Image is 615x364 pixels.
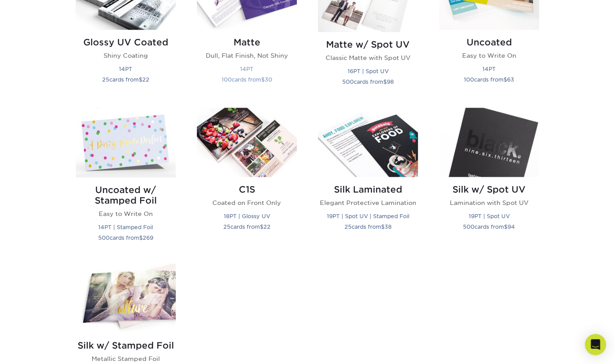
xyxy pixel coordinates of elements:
small: cards from [342,78,394,85]
span: 25 [223,223,230,230]
h2: Silk w/ Stamped Foil [76,340,176,351]
img: Uncoated w/ Stamped Foil Postcards [76,108,176,177]
iframe: Google Customer Reviews [2,337,75,361]
small: 19PT | Spot UV [469,213,510,219]
span: $ [261,76,265,83]
span: 25 [102,76,109,83]
span: 500 [98,234,110,241]
h2: C1S [197,184,297,195]
span: 22 [142,76,149,83]
small: 14PT [119,66,133,72]
span: 25 [345,223,352,230]
img: Spot UV Postcards [197,264,297,364]
img: Silk Laminated Postcards [318,108,418,177]
small: cards from [223,223,270,230]
span: 500 [463,223,475,230]
p: Easy to Write On [76,209,176,218]
small: cards from [98,234,153,241]
img: C1S Postcards [197,108,297,177]
small: 14PT [483,66,496,72]
p: Coated on Front Only [197,198,297,207]
span: $ [381,223,385,230]
p: Classic Matte with Spot UV [318,53,418,62]
span: 38 [385,223,392,230]
p: Elegant Protective Lamination [318,198,418,207]
small: 14PT | Stamped Foil [99,224,153,230]
small: cards from [222,76,272,83]
span: $ [260,223,263,230]
span: $ [504,76,508,83]
a: Uncoated w/ Stamped Foil Postcards Uncoated w/ Stamped Foil Easy to Write On 14PT | Stamped Foil ... [76,108,176,253]
h2: Matte [197,37,297,48]
h2: Silk Laminated [318,184,418,195]
img: Silk w/ Stamped Foil Postcards [76,264,176,333]
img: Inline Foil w/ Glossy UV Postcards [439,264,539,364]
span: $ [504,223,508,230]
small: cards from [345,223,392,230]
p: Metallic Stamped Foil [76,354,176,363]
img: Silk w/ Spot UV Postcards [439,108,539,177]
a: Silk w/ Spot UV Postcards Silk w/ Spot UV Lamination with Spot UV 19PT | Spot UV 500cards from$94 [439,108,539,253]
span: $ [383,78,387,85]
p: Dull, Flat Finish, Not Shiny [197,51,297,60]
p: Lamination with Spot UV [439,198,539,207]
small: 16PT | Spot UV [348,68,389,74]
small: 14PT [241,66,254,72]
h2: Uncoated w/ Stamped Foil [76,185,176,206]
span: 100 [222,76,232,83]
span: 500 [342,78,354,85]
span: 100 [464,76,474,83]
span: 98 [387,78,394,85]
span: 30 [265,76,272,83]
img: Inline Foil Postcards [318,264,418,364]
p: Shiny Coating [76,51,176,60]
span: 22 [263,223,270,230]
small: cards from [463,223,515,230]
span: $ [139,234,143,241]
h2: Uncoated [439,37,539,48]
small: 19PT | Spot UV | Stamped Foil [327,213,409,219]
span: $ [139,76,142,83]
a: C1S Postcards C1S Coated on Front Only 18PT | Glossy UV 25cards from$22 [197,108,297,253]
div: Open Intercom Messenger [585,334,606,355]
small: 18PT | Glossy UV [224,213,270,219]
h2: Matte w/ Spot UV [318,39,418,50]
small: cards from [102,76,149,83]
h2: Glossy UV Coated [76,37,176,48]
a: Silk Laminated Postcards Silk Laminated Elegant Protective Lamination 19PT | Spot UV | Stamped Fo... [318,108,418,253]
span: 94 [508,223,515,230]
span: 269 [143,234,153,241]
span: 63 [508,76,515,83]
small: cards from [464,76,515,83]
p: Easy to Write On [439,51,539,60]
h2: Silk w/ Spot UV [439,184,539,195]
